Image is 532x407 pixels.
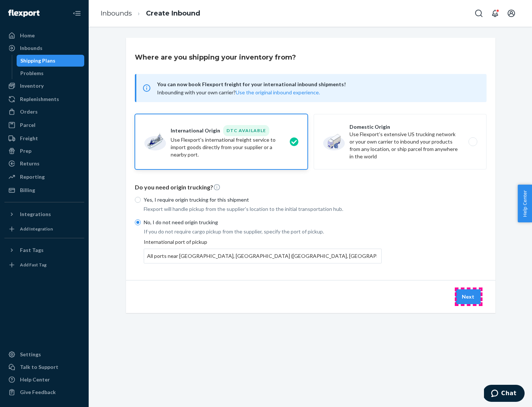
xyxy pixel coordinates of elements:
a: Inventory [4,80,84,92]
p: If you do not require cargo pickup from the supplier, specify the port of pickup. [144,228,382,235]
button: Next [456,289,481,304]
button: Open Search Box [471,6,486,21]
a: Prep [4,145,84,157]
a: Settings [4,349,84,360]
a: Shipping Plans [17,55,85,67]
div: Integrations [20,211,51,218]
p: Flexport will handle pickup from the supplier's location to the initial transportation hub. [144,205,382,213]
div: Billing [20,186,35,194]
a: Orders [4,106,84,118]
div: Settings [20,351,41,358]
p: No, I do not need origin trucking [144,219,382,226]
ol: breadcrumbs [95,3,206,24]
div: Talk to Support [20,363,58,371]
div: Returns [20,160,40,167]
button: Help Center [518,185,532,222]
a: Create Inbound [146,9,200,17]
a: Help Center [4,374,84,386]
a: Freight [4,132,84,144]
a: Reporting [4,171,84,183]
a: Home [4,30,84,41]
div: Fast Tags [20,246,44,254]
div: Give Feedback [20,388,56,396]
button: Talk to Support [4,361,84,373]
div: Parcel [20,121,35,129]
a: Parcel [4,119,84,131]
input: Yes, I require origin trucking for this shipment [135,197,141,203]
div: Prep [20,147,31,155]
div: Orders [20,108,38,115]
button: Give Feedback [4,386,84,398]
div: International port of pickup [144,238,382,263]
div: Freight [20,135,38,142]
button: Integrations [4,208,84,220]
div: Replenishments [20,95,59,103]
img: Flexport logo [8,10,40,17]
div: Problems [20,70,44,77]
button: Open account menu [504,6,519,21]
a: Returns [4,158,84,169]
span: Inbounding with your own carrier? [157,89,320,95]
div: Home [20,32,35,39]
button: Use the original inbound experience. [236,89,320,96]
h3: Where are you shipping your inventory from? [135,53,296,62]
div: Inventory [20,82,44,90]
span: You can now book Flexport freight for your international inbound shipments! [157,80,478,89]
div: Shipping Plans [20,57,55,64]
div: Help Center [20,376,50,383]
p: Yes, I require origin trucking for this shipment [144,196,382,203]
div: Add Integration [20,226,53,232]
a: Billing [4,184,84,196]
div: Inbounds [20,44,42,52]
a: Replenishments [4,93,84,105]
p: Do you need origin trucking? [135,183,487,192]
div: Add Fast Tag [20,262,47,268]
button: Fast Tags [4,244,84,256]
a: Add Integration [4,223,84,235]
input: No, I do not need origin trucking [135,219,141,225]
a: Inbounds [4,42,84,54]
div: Reporting [20,173,45,181]
iframe: Opens a widget where you can chat to one of our agents [484,385,525,403]
button: Open notifications [488,6,502,21]
a: Problems [17,67,85,79]
button: Close Navigation [69,6,84,21]
a: Add Fast Tag [4,259,84,271]
a: Inbounds [100,9,132,17]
